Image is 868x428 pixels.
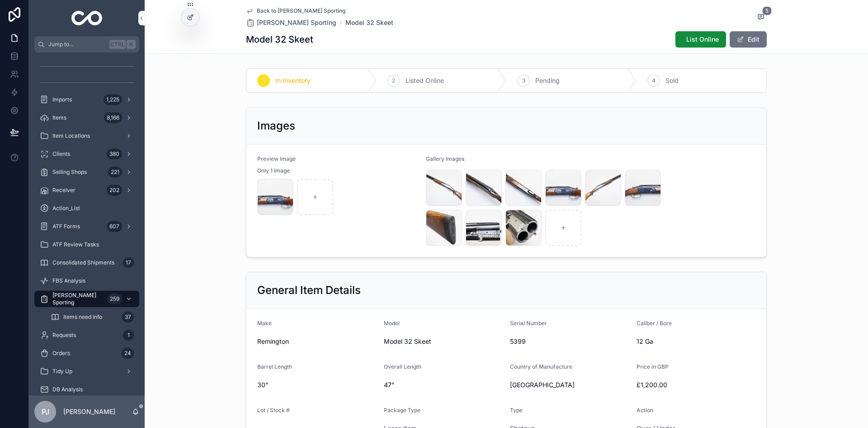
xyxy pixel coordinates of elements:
[510,407,523,414] span: Type
[52,277,85,284] span: FBS Analysis
[637,337,756,346] span: 12 Ga
[246,7,345,14] a: Back to [PERSON_NAME] Sporting
[34,345,139,361] a: Orders24
[34,182,139,198] a: Receiver202
[52,114,66,121] span: Items
[384,363,421,370] span: Overall Length
[52,132,90,139] span: Item Locations
[510,320,547,327] span: Serial Number
[34,291,139,307] a: [PERSON_NAME] Sporting259
[123,257,134,268] div: 17
[762,6,772,15] span: 5
[34,381,139,398] a: DB Analysis
[34,255,139,271] a: Consolidated Shipments17
[246,18,336,27] a: [PERSON_NAME] Sporting
[345,18,393,27] a: Model 32 Skeet
[122,312,134,322] div: 37
[52,241,99,248] span: ATF Review Tasks
[426,155,464,162] span: Gallery Images
[637,380,756,390] span: £1,200.00
[34,164,139,180] a: Selling Shops221
[107,293,122,304] div: 259
[257,119,295,133] h2: Images
[637,320,672,327] span: Caliber / Bore
[34,200,139,216] a: Action_List
[34,110,139,126] a: Items8,166
[257,320,272,327] span: Make
[275,76,311,85] span: In Inventory
[108,167,122,178] div: 221
[109,40,126,49] span: Ctrl
[522,77,525,84] span: 3
[257,283,361,298] h2: General Item Details
[63,407,115,416] p: [PERSON_NAME]
[42,406,49,417] span: PJ
[52,187,75,194] span: Receiver
[257,363,292,370] span: Barrel Length
[730,31,767,48] button: Edit
[535,76,560,85] span: Pending
[34,36,139,53] button: Jump to...CtrlK
[104,112,122,123] div: 8,166
[257,18,336,27] span: [PERSON_NAME] Sporting
[686,35,719,44] span: List Online
[384,380,503,390] span: 47"
[675,31,726,48] button: List Online
[34,128,139,144] a: Item Locations
[107,221,122,232] div: 607
[52,150,70,158] span: Clients
[34,91,139,108] a: Imports1,225
[29,53,145,395] div: scrollable content
[652,77,656,84] span: 4
[257,155,296,162] span: Preview Image
[406,76,444,85] span: Listed Online
[71,11,103,25] img: App logo
[34,218,139,235] a: ATF Forms607
[510,380,629,390] span: [GEOGRAPHIC_DATA]
[52,368,72,375] span: Tidy Up
[257,167,290,174] span: Only 1 Image
[123,330,134,341] div: 1
[263,77,265,84] span: 1
[52,386,83,393] span: DB Analysis
[122,348,134,359] div: 24
[257,337,377,346] span: Remington
[52,350,70,357] span: Orders
[257,407,290,414] span: Lot / Stock #
[52,223,80,230] span: ATF Forms
[34,363,139,380] a: Tidy Up
[48,41,106,48] span: Jump to...
[637,407,653,414] span: Action
[34,146,139,162] a: Clients380
[384,407,420,414] span: Package Type
[127,41,135,48] span: K
[392,77,395,84] span: 2
[34,327,139,343] a: Requests1
[257,380,377,390] span: 30"
[665,76,679,85] span: Sold
[52,292,104,306] span: [PERSON_NAME] Sporting
[246,33,313,46] h1: Model 32 Skeet
[384,337,503,346] span: Model 32 Skeet
[637,363,669,370] span: Price in GBP
[52,205,80,212] span: Action_List
[384,320,400,327] span: Model
[107,149,122,159] div: 380
[755,12,767,23] button: 5
[52,96,72,103] span: Imports
[52,259,114,266] span: Consolidated Shipments
[52,332,76,339] span: Requests
[52,168,87,176] span: Selling Shops
[107,185,122,196] div: 202
[45,309,139,325] a: Items need Info37
[510,363,572,370] span: Country of Manufacture
[510,337,629,346] span: 5399
[104,94,122,105] div: 1,225
[34,236,139,253] a: ATF Review Tasks
[34,273,139,289] a: FBS Analysis
[63,313,102,321] span: Items need Info
[257,7,345,14] span: Back to [PERSON_NAME] Sporting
